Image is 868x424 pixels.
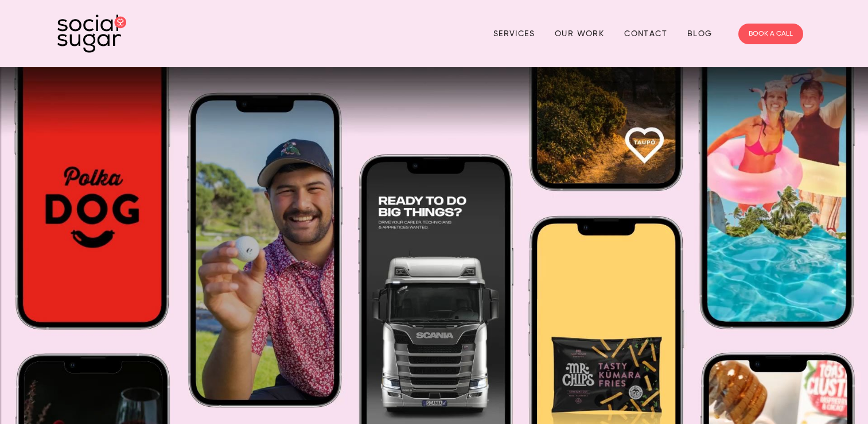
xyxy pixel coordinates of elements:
[687,25,713,43] a: Blog
[57,14,126,53] img: SocialSugar
[555,25,604,43] a: Our Work
[624,25,667,43] a: Contact
[738,24,803,44] a: BOOK A CALL
[493,25,535,43] a: Services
